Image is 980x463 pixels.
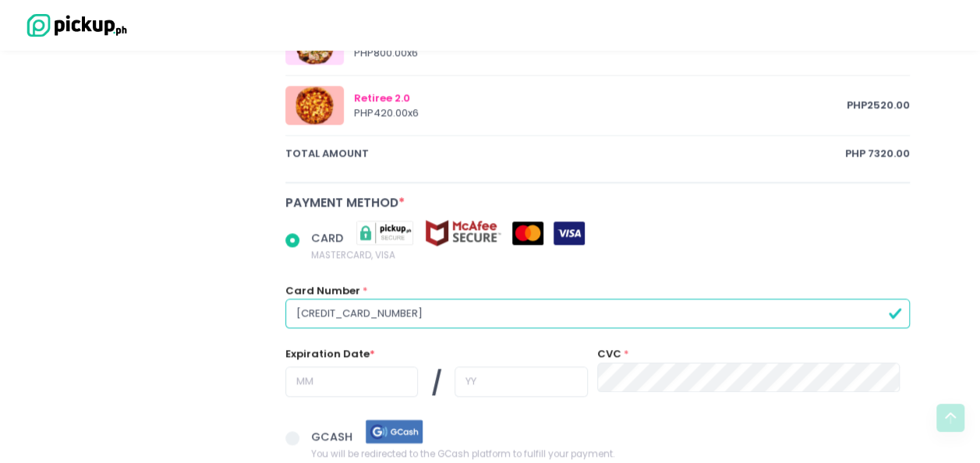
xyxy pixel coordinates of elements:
div: Retiree 2.0 [354,90,847,106]
span: You will be redirected to the GCash platform to fulfill your payment. [311,445,614,461]
span: GCASH [311,429,356,444]
input: YY [455,366,588,396]
div: Payment Method [285,193,911,211]
img: gcash [356,418,433,445]
span: / [431,366,442,401]
label: Expiration Date [285,346,375,362]
img: logo [19,12,129,39]
span: total amount [285,146,846,161]
span: CARD [311,230,346,246]
span: PHP 2520.00 [847,97,910,113]
span: MASTERCARD, VISA [311,246,585,262]
img: mastercard [512,221,543,245]
label: Card Number [285,283,360,299]
input: Card Number [285,299,911,328]
div: PHP 800.00 x 6 [354,45,845,61]
img: mcafee-secure [424,219,502,246]
img: pickupsecure [346,219,424,246]
img: visa [554,221,585,245]
div: PHP 420.00 x 6 [354,105,847,121]
label: CVC [597,346,621,362]
span: PHP 7320.00 [845,146,910,161]
input: MM [285,366,419,396]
